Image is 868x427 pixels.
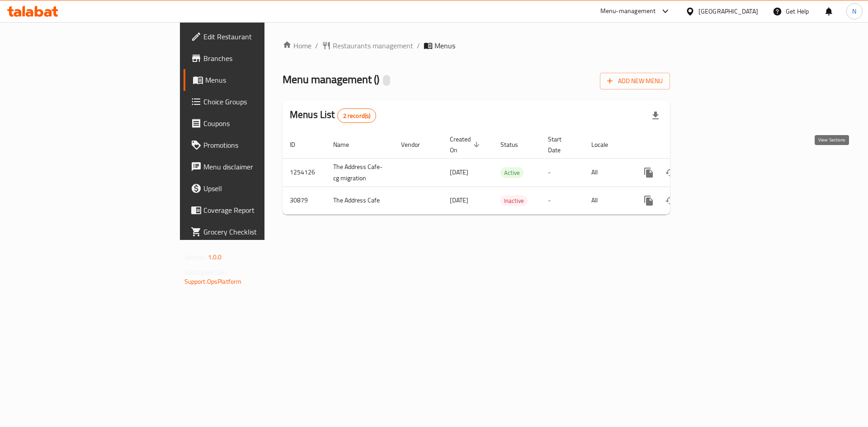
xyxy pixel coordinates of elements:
[638,190,660,211] button: more
[417,40,420,51] li: /
[852,6,856,16] span: N
[283,69,379,89] span: Menu management ( )
[450,194,468,206] span: [DATE]
[184,113,325,134] a: Coupons
[290,139,307,150] span: ID
[607,75,663,87] span: Add New Menu
[645,105,666,127] div: Export file
[203,96,318,107] span: Choice Groups
[184,178,325,199] a: Upsell
[283,40,670,51] nav: breadcrumb
[434,40,455,51] span: Menus
[450,166,468,178] span: [DATE]
[184,251,207,263] span: Version:
[203,183,318,194] span: Upsell
[591,139,620,150] span: Locale
[203,53,318,64] span: Branches
[322,40,413,51] a: Restaurants management
[203,31,318,42] span: Edit Restaurant
[184,221,325,243] a: Grocery Checklist
[450,134,482,155] span: Created On
[698,6,758,16] div: [GEOGRAPHIC_DATA]
[500,139,530,150] span: Status
[541,187,584,214] td: -
[500,167,524,178] div: Active
[184,91,325,113] a: Choice Groups
[500,168,524,178] span: Active
[290,108,376,123] h2: Menus List
[184,134,325,156] a: Promotions
[338,112,376,120] span: 2 record(s)
[184,199,325,221] a: Coverage Report
[184,69,325,91] a: Menus
[184,267,226,278] span: Get support on:
[600,6,656,17] div: Menu-management
[584,187,631,214] td: All
[333,139,361,150] span: Name
[631,131,732,159] th: Actions
[333,40,413,51] span: Restaurants management
[326,187,394,214] td: The Address Cafe
[184,26,325,47] a: Edit Restaurant
[326,158,394,187] td: The Address Cafe-cg migration
[203,226,318,237] span: Grocery Checklist
[600,73,670,89] button: Add New Menu
[203,140,318,150] span: Promotions
[638,162,660,183] button: more
[203,205,318,216] span: Coverage Report
[337,108,377,123] div: Total records count
[541,158,584,187] td: -
[401,139,432,150] span: Vendor
[500,196,528,206] span: Inactive
[283,131,732,215] table: enhanced table
[203,118,318,129] span: Coupons
[660,162,681,183] button: Change Status
[184,47,325,69] a: Branches
[584,158,631,187] td: All
[205,75,318,85] span: Menus
[184,156,325,178] a: Menu disclaimer
[660,190,681,211] button: Change Status
[203,161,318,172] span: Menu disclaimer
[548,134,573,155] span: Start Date
[184,276,242,287] a: Support.OpsPlatform
[208,251,222,263] span: 1.0.0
